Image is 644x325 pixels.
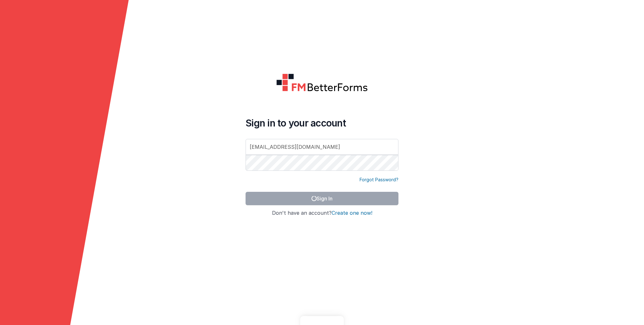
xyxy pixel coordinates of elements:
input: Email Address [246,139,398,155]
h4: Sign in to your account [246,117,398,129]
button: Sign In [246,192,398,205]
h4: Don't have an account? [246,210,398,216]
a: Forgot Password? [360,177,398,183]
button: Create one now! [332,210,372,216]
